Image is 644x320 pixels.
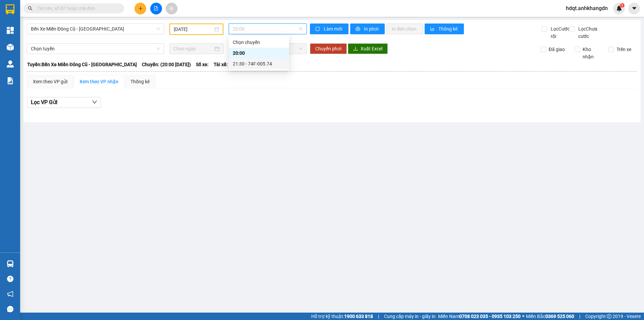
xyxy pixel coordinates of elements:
[7,44,14,51] img: warehouse-icon
[173,45,213,52] input: Chọn ngày
[31,98,57,106] span: Lọc VP Gửi
[310,43,347,54] button: Chuyển phơi
[233,39,285,46] div: Chọn chuyến
[214,61,228,68] span: Tài xế:
[356,27,361,32] span: printer
[628,3,640,14] button: caret-down
[545,314,574,319] strong: 0369 525 060
[310,24,348,34] button: syncLàm mới
[169,6,174,11] span: aim
[142,61,191,68] span: Chuyến: (20:00 [DATE])
[364,25,379,33] span: In phơi
[233,49,285,57] div: 20:00
[150,3,162,14] button: file-add
[522,315,524,318] span: ⚪️
[196,61,209,68] span: Số xe:
[174,26,213,33] input: 12/10/2025
[438,25,459,33] span: Thống kê
[620,3,625,8] sup: 1
[130,78,150,85] div: Thống kê
[6,4,14,14] img: logo-vxr
[430,27,436,32] span: bar-chart
[7,306,13,312] span: message
[31,44,160,54] span: Chọn tuyến
[33,78,67,85] div: Xem theo VP gửi
[386,24,423,34] button: In đơn chọn
[459,314,521,319] strong: 0708 023 035 - 0935 103 250
[621,3,623,8] span: 1
[7,77,14,84] img: solution-icon
[31,24,160,34] span: Bến Xe Miền Đông Cũ - Đắk Nông
[7,276,13,282] span: question-circle
[614,46,634,53] span: Trên xe
[311,313,373,320] span: Hỗ trợ kỹ thuật:
[315,27,321,32] span: sync
[384,313,436,320] span: Cung cấp máy in - giấy in:
[344,314,373,319] strong: 1900 633 818
[233,24,303,34] span: 20:00
[324,25,343,33] span: Làm mới
[229,37,289,48] div: Chọn chuyến
[154,6,158,11] span: file-add
[616,5,622,11] img: icon-new-feature
[7,27,14,34] img: dashboard-icon
[546,46,568,53] span: Đã giao
[526,313,574,320] span: Miền Bắc
[350,24,385,34] button: printerIn phơi
[166,3,177,14] button: aim
[425,24,464,34] button: bar-chartThống kê
[233,60,285,67] div: 21:30 - 74F-005.74
[579,313,580,320] span: |
[560,4,613,12] span: hdqt.anhkhangdn
[607,314,611,319] span: copyright
[7,60,14,67] img: warehouse-icon
[79,78,118,85] div: Xem theo VP nhận
[28,6,33,11] span: search
[7,291,13,297] span: notification
[7,260,14,267] img: warehouse-icon
[135,3,146,14] button: plus
[548,25,571,40] span: Lọc Cước rồi
[576,25,610,40] span: Lọc Chưa cước
[27,97,101,108] button: Lọc VP Gửi
[27,62,137,67] b: Tuyến: Bến Xe Miền Đông Cũ - [GEOGRAPHIC_DATA]
[631,5,637,11] span: caret-down
[580,46,603,60] span: Kho nhận
[348,43,388,54] button: downloadXuất Excel
[138,6,143,11] span: plus
[438,313,521,320] span: Miền Nam
[37,5,116,12] input: Tìm tên, số ĐT hoặc mã đơn
[378,313,379,320] span: |
[92,99,97,105] span: down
